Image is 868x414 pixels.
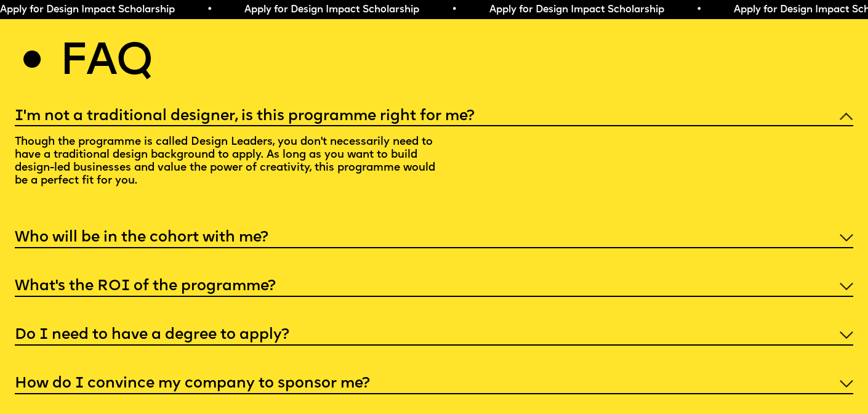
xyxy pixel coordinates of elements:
[15,378,370,390] h5: How do I convince my company to sponsor me?
[15,126,449,199] p: Though the programme is called Design Leaders, you don't necessarily need to have a traditional d...
[15,329,289,341] h5: Do I need to have a degree to apply?
[692,5,697,15] span: •
[15,232,268,244] h5: Who will be in the cohort with me?
[15,280,276,293] h5: What’s the ROI of the programme?
[60,44,152,83] h2: Faq
[447,5,452,15] span: •
[15,110,475,123] h5: I'm not a traditional designer, is this programme right for me?
[203,5,208,15] span: •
